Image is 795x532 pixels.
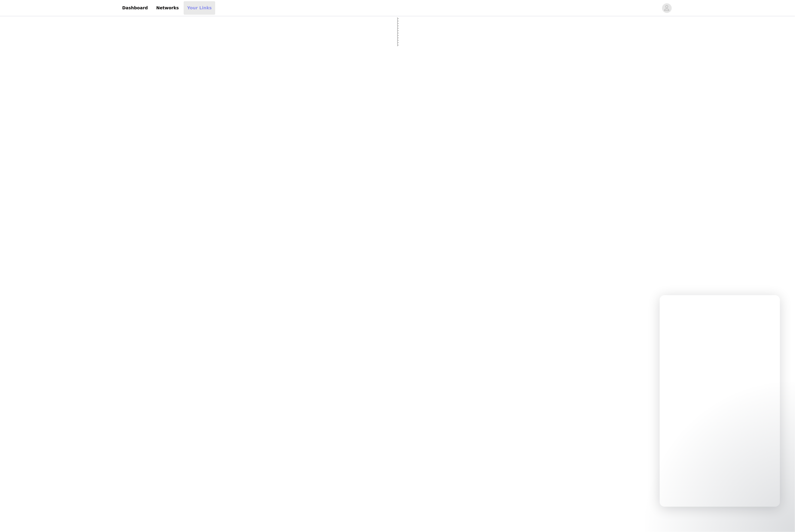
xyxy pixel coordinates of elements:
[664,3,670,13] div: avatar
[153,1,182,15] a: Networks
[660,295,780,507] iframe: Intercom live chat
[184,1,216,15] a: Your Links
[119,1,151,15] a: Dashboard
[766,512,780,526] iframe: Intercom live chat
